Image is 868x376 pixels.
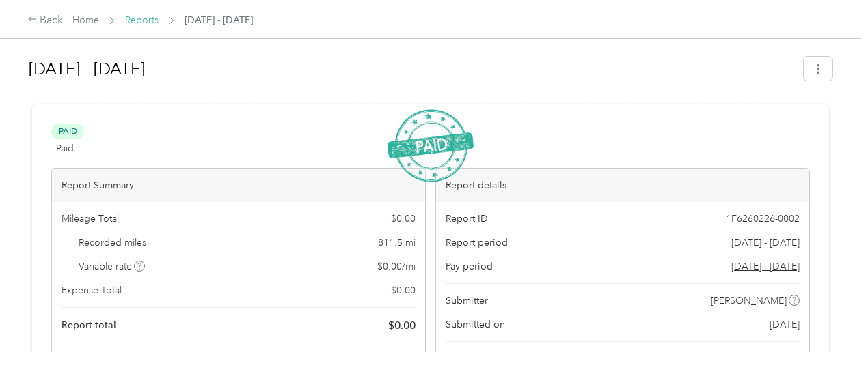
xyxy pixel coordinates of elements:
[446,259,493,274] span: Pay period
[446,212,488,226] span: Report ID
[726,212,800,226] span: 1F6260226-0002
[56,141,74,156] span: Paid
[27,12,63,29] div: Back
[29,53,794,85] h1: Mar 1 - 31, 2025
[731,259,800,274] span: Go to pay period
[391,283,416,298] span: $ 0.00
[72,14,99,26] a: Home
[722,351,798,366] span: [PERSON_NAME]
[388,109,474,182] img: PaidStamp
[51,124,84,139] span: Paid
[388,317,416,334] span: $ 0.00
[731,235,800,250] span: [DATE] - [DATE]
[446,351,492,366] span: Approvers
[79,235,146,250] span: Recorded miles
[436,169,809,202] div: Report details
[62,283,122,298] span: Expense Total
[52,169,425,202] div: Report Summary
[446,293,488,308] span: Submitter
[391,212,416,226] span: $ 0.00
[446,317,505,332] span: Submitted on
[62,318,116,332] span: Report total
[791,300,868,376] iframe: Everlance-gr Chat Button Frame
[185,13,253,27] span: [DATE] - [DATE]
[711,293,787,308] span: [PERSON_NAME]
[62,212,119,226] span: Mileage Total
[446,235,508,250] span: Report period
[125,14,159,26] a: Reports
[377,259,416,274] span: $ 0.00 / mi
[79,259,146,274] span: Variable rate
[378,235,416,250] span: 811.5 mi
[770,317,800,332] span: [DATE]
